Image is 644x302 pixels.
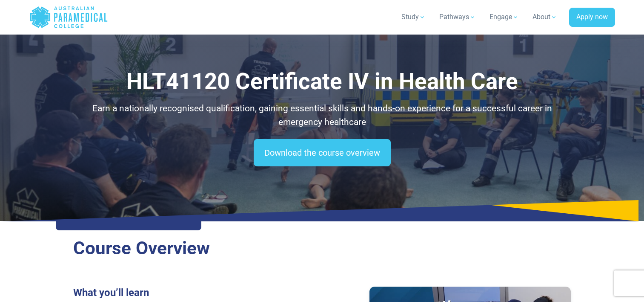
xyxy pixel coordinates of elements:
a: About [527,5,562,29]
p: Earn a nationally recognised qualification, gaining essential skills and hands-on experience for ... [73,102,571,129]
a: Download the course overview [254,139,391,166]
h1: HLT41120 Certificate IV in Health Care [73,68,571,95]
a: Engage [484,5,524,29]
a: Australian Paramedical College [29,3,108,31]
h3: What you’ll learn [73,287,317,299]
a: Pathways [434,5,481,29]
a: Study [396,5,431,29]
a: Apply now [569,8,615,27]
h2: Course Overview [73,238,571,259]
